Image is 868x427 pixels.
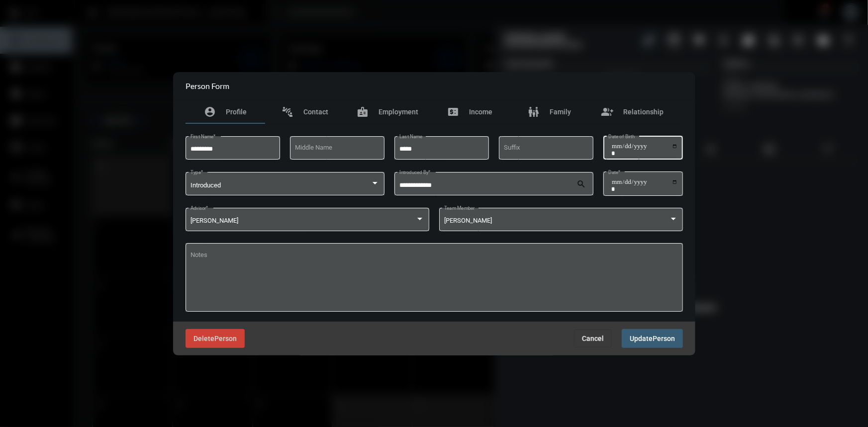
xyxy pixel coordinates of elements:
span: Income [469,108,492,116]
span: Family [550,108,571,116]
span: Cancel [582,335,604,342]
span: Profile [226,108,247,116]
button: Cancel [574,330,612,347]
span: Update [630,335,653,342]
mat-icon: group_add [601,106,613,118]
span: Introduced [190,181,220,188]
span: Employment [379,108,418,116]
span: Relationship [623,108,664,116]
span: Person [653,335,675,342]
span: Delete [193,335,214,342]
span: Person [214,335,237,342]
button: DeletePerson [186,329,245,347]
h2: Person Form [186,81,229,90]
span: [PERSON_NAME] [190,217,238,224]
mat-icon: account_circle [204,106,216,118]
span: Contact [303,108,328,116]
mat-icon: badge [357,106,369,118]
mat-icon: connect_without_contact [282,106,293,118]
mat-icon: family_restroom [528,106,540,118]
button: UpdatePerson [622,329,683,347]
span: [PERSON_NAME] [444,217,491,224]
mat-icon: search [577,178,588,190]
mat-icon: price_change [447,106,459,118]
